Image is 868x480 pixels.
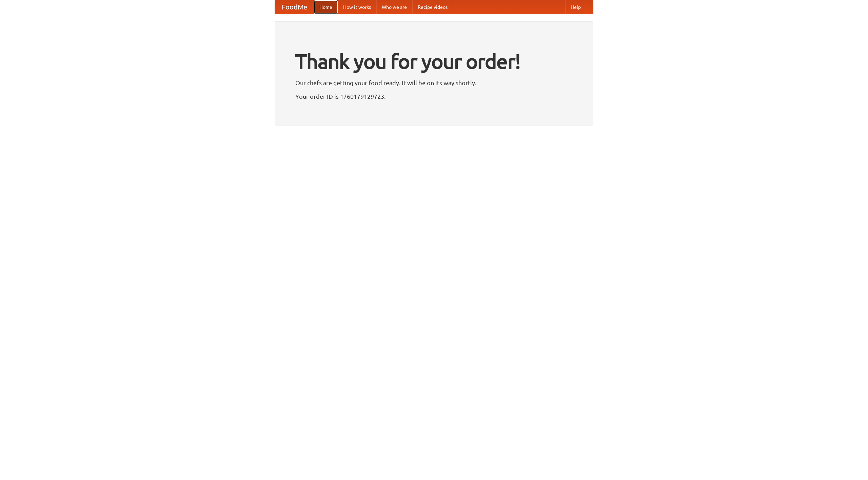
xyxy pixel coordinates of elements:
[295,45,573,78] h1: Thank you for your order!
[275,0,314,14] a: FoodMe
[295,78,573,88] p: Our chefs are getting your food ready. It will be on its way shortly.
[412,0,453,14] a: Recipe videos
[314,0,338,14] a: Home
[376,0,412,14] a: Who we are
[565,0,586,14] a: Help
[295,91,573,101] p: Your order ID is 1760179129723.
[338,0,376,14] a: How it works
